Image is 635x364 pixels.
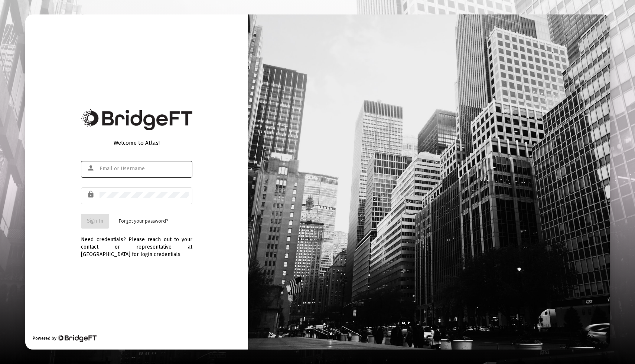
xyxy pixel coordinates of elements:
div: Welcome to Atlas! [81,139,192,147]
mat-icon: lock [87,190,96,199]
span: Sign In [87,218,103,224]
img: Bridge Financial Technology Logo [57,335,96,342]
input: Email or Username [100,166,189,172]
a: Forgot your password? [119,217,168,225]
button: Sign In [81,214,109,229]
div: Need credentials? Please reach out to your contact or representative at [GEOGRAPHIC_DATA] for log... [81,229,192,258]
img: Bridge Financial Technology Logo [81,109,192,130]
div: Powered by [33,335,96,342]
mat-icon: person [87,164,96,173]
